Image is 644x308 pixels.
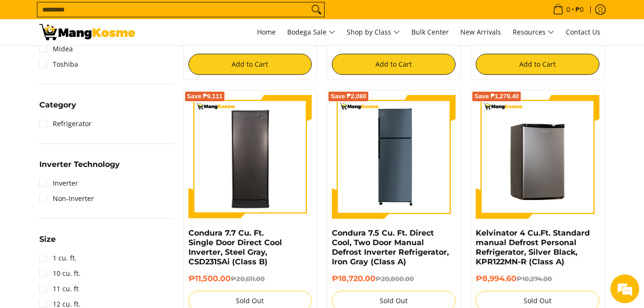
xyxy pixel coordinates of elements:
[513,26,554,38] span: Resources
[145,19,605,45] nav: Main Menu
[257,27,276,36] span: Home
[476,95,599,219] img: Kelvinator 4 Cu.Ft. Standard manual Defrost Personal Refrigerator, Silver Black, KPR122MN-R (Clas...
[342,19,405,45] a: Shop by Class
[550,4,586,15] span: •
[287,26,335,38] span: Bodega Sale
[39,281,79,296] a: 11 cu. ft
[39,161,120,176] summary: Open
[39,101,76,116] summary: Open
[282,19,340,45] a: Bodega Sale
[474,94,519,99] span: Save ₱1,279.40
[188,96,312,217] img: Condura 7.7 Cu. Ft. Single Door Direct Cool Inverter, Steel Gray, CSD231SAi (Class B)
[188,228,282,266] a: Condura 7.7 Cu. Ft. Single Door Direct Cool Inverter, Steel Gray, CSD231SAi (Class B)
[456,19,506,45] a: New Arrivals
[252,19,281,45] a: Home
[476,274,599,284] h6: ₱8,994.60
[39,191,94,206] a: Non-Inverter
[476,228,590,266] a: Kelvinator 4 Cu.Ft. Standard manual Defrost Personal Refrigerator, Silver Black, KPR122MN-R (Clas...
[39,101,76,109] span: Category
[332,95,456,219] img: condura-direct-cool-7.5-cubic-feet-2-door-manual-defrost-inverter-ref-iron-gray-full-view-mang-kosme
[231,275,265,283] del: ₱20,611.00
[39,236,56,243] span: Size
[347,26,400,38] span: Shop by Class
[574,6,585,13] span: ₱0
[565,6,572,13] span: 0
[375,275,414,283] del: ₱20,800.00
[39,266,81,281] a: 10 cu. ft.
[39,57,78,72] a: Toshiba
[39,41,73,57] a: Midea
[188,274,312,284] h6: ₱11,500.00
[332,228,449,266] a: Condura 7.5 Cu. Ft. Direct Cool, Two Door Manual Defrost Inverter Refrigerator, Iron Gray (Class A)
[460,27,501,36] span: New Arrivals
[476,54,599,75] button: Add to Cart
[39,24,135,40] img: Bodega Sale Refrigerator l Mang Kosme: Home Appliances Warehouse Sale
[330,94,366,99] span: Save ₱2,080
[407,19,454,45] a: Bulk Center
[188,54,312,75] button: Add to Cart
[39,176,78,191] a: Inverter
[187,94,223,99] span: Save ₱9,111
[39,161,120,168] span: Inverter Technology
[39,250,77,266] a: 1 cu. ft.
[39,236,56,250] summary: Open
[332,274,456,284] h6: ₱18,720.00
[566,27,600,36] span: Contact Us
[309,2,324,17] button: Search
[508,19,559,45] a: Resources
[332,54,456,75] button: Add to Cart
[411,27,449,36] span: Bulk Center
[516,275,552,283] del: ₱10,274.00
[561,19,605,45] a: Contact Us
[39,116,92,131] a: Refrigerator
